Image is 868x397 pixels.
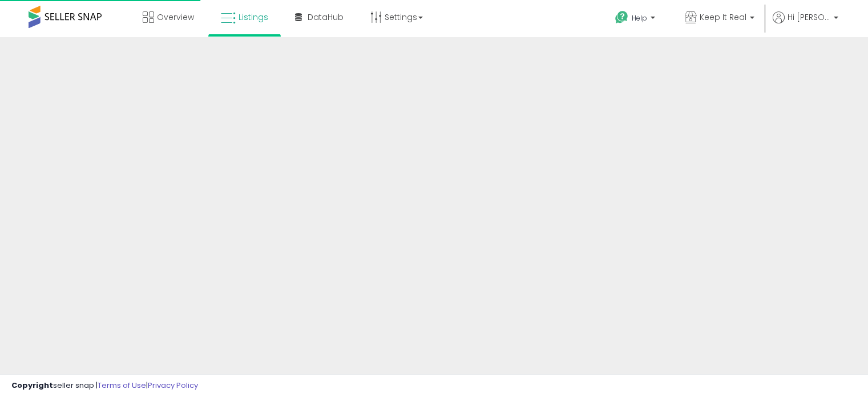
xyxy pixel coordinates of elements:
span: Keep It Real [700,11,746,23]
span: Help [632,13,647,23]
span: Overview [157,11,194,23]
span: DataHub [308,11,344,23]
span: Listings [239,11,268,23]
a: Hi [PERSON_NAME] [773,11,838,37]
strong: Copyright [11,380,53,391]
a: Help [606,2,667,37]
a: Terms of Use [98,380,146,391]
div: seller snap | | [11,380,198,391]
i: Get Help [615,10,629,25]
a: Privacy Policy [148,380,198,391]
span: Hi [PERSON_NAME] [788,11,830,23]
